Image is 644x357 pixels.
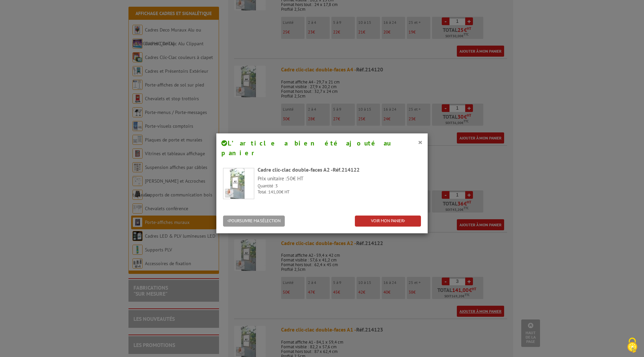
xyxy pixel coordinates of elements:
img: Cookies (fenêtre modale) [624,337,641,354]
a: VOIR MON PANIER [355,216,421,227]
button: Cookies (fenêtre modale) [621,334,644,357]
p: Quantité : [258,183,421,189]
h4: L’article a bien été ajouté au panier [221,138,423,158]
div: Cadre clic-clac double-faces A2 - [258,166,421,174]
p: Prix unitaire : € HT [258,175,421,182]
button: × [418,138,423,146]
p: Total : € HT [258,189,421,195]
span: 3 [275,183,278,189]
span: Réf.214122 [333,166,360,173]
button: POURSUIVRE MA SÉLECTION [223,216,285,227]
span: 50 [287,175,293,182]
span: 141,00 [268,189,281,195]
